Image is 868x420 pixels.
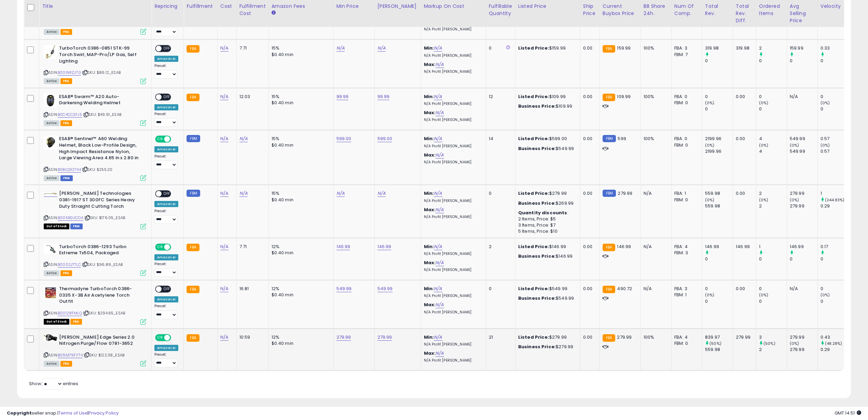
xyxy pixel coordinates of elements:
div: FBA: 0 [674,136,697,142]
span: FBA [60,120,72,126]
b: Min: [424,45,434,51]
p: N/A Profit [PERSON_NAME] [424,53,481,58]
div: $146.99 [518,253,575,259]
b: Business Price: [518,145,556,152]
b: Listed Price: [518,45,549,51]
div: Listed Price [518,3,577,10]
span: FBM [70,223,83,229]
a: N/A [436,350,444,357]
span: FBM [60,175,73,181]
div: 0.57 [821,136,848,142]
a: 146.99 [377,243,391,250]
div: $599.00 [518,136,575,142]
div: 14 [489,136,510,142]
div: $0.40 min [272,250,328,256]
div: Total Rev. Diff. [736,3,753,24]
a: N/A [220,190,229,197]
div: Amazon AI [154,146,178,152]
p: N/A Profit [PERSON_NAME] [424,69,481,74]
a: Terms of Use [58,410,87,416]
a: N/A [434,285,442,292]
small: (0%) [821,292,830,298]
span: All listings currently available for purchase on Amazon [44,175,59,181]
div: ASIN: [44,244,146,275]
small: (0%) [759,100,769,106]
span: | SKU: $49.91_ESAB [83,112,121,117]
div: 549.99 [790,136,817,142]
span: All listings currently available for purchase on Amazon [44,270,59,276]
div: Preset: [154,64,178,79]
a: N/A [434,45,442,52]
a: 279.99 [377,334,392,341]
small: (0%) [705,197,715,203]
div: 15% [272,45,328,51]
div: ASIN: [44,136,146,180]
div: 2 [759,45,787,51]
small: FBA [603,244,615,251]
div: 0 [705,286,733,292]
div: $109.99 [518,94,575,100]
div: 0 [821,94,848,100]
div: 2 [759,190,787,197]
a: B0C4CCSFJ5 [58,112,82,118]
div: 1 [821,190,848,197]
div: Preset: [154,21,178,37]
div: Markup on Cost [424,3,483,10]
b: Quantity discounts [518,209,567,216]
div: 0 [759,286,787,292]
div: 4 [759,136,787,142]
a: B0BLQ92744 [58,167,81,173]
div: N/A [644,244,666,250]
div: FBM: 0 [674,197,697,203]
b: Listed Price: [518,243,549,250]
b: Business Price: [518,200,556,206]
div: N/A [644,190,666,197]
div: FBA: 3 [674,286,697,292]
small: Amazon Fees. [272,10,276,16]
span: FBA [60,270,72,276]
b: ESAB® Sentinel™ A60 Welding Helmet, Black Low-Profile Design, High Impact Resistance Nylon, Large... [59,136,142,163]
span: | SKU: $176.05_ESAB [84,215,125,220]
div: 0.00 [583,45,594,51]
b: Listed Price: [518,190,549,197]
div: 146.99 [736,244,751,250]
div: 3 Items, Price: $7 [518,222,575,228]
div: 0 [489,45,510,51]
a: B00INRZJ7G [58,70,81,76]
a: N/A [336,45,345,52]
a: 549.99 [377,285,393,292]
a: N/A [436,206,444,213]
div: Fulfillment [187,3,214,10]
b: TurboTorch 0386-1293 Turbo Extreme Tx504, Packaged [59,244,142,258]
div: 100% [644,45,666,51]
div: Total Rev. [705,3,730,17]
div: 319.98 [736,45,751,51]
div: Current Buybox Price [603,3,638,17]
p: N/A Profit [PERSON_NAME] [424,160,481,165]
div: 0.33 [821,45,848,51]
div: Title [42,3,149,10]
div: $279.99 [518,190,575,197]
div: 0 [821,106,848,112]
div: $269.99 [518,200,575,206]
a: N/A [336,190,345,197]
div: 549.99 [790,148,817,154]
small: FBM [603,190,616,197]
div: 7.71 [239,244,263,250]
small: (244.83%) [825,197,844,203]
div: 146.99 [705,244,733,250]
small: FBA [603,286,615,293]
span: All listings currently available for purchase on Amazon [44,120,59,126]
a: N/A [377,190,386,197]
div: 2 Items, Price: $5 [518,216,575,222]
b: Max: [424,109,436,116]
span: OFF [162,94,173,100]
div: 0.00 [583,94,594,100]
div: 15% [272,136,328,142]
div: Fulfillment Cost [239,3,266,17]
div: 0 [790,256,817,262]
div: N/A [644,286,666,292]
small: FBA [187,286,199,293]
div: N/A [790,94,812,100]
b: Min: [424,285,434,292]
